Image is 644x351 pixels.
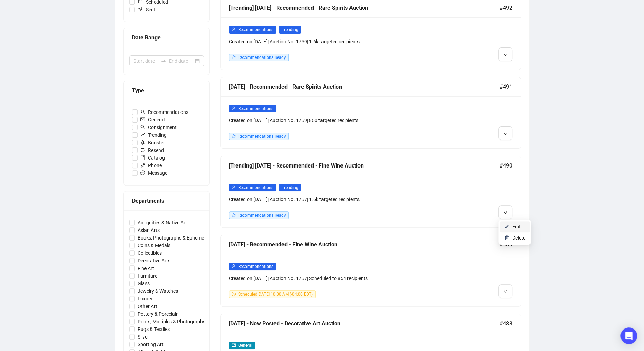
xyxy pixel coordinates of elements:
[135,6,158,13] span: Sent
[500,3,512,12] span: #492
[132,197,201,205] div: Departments
[229,38,440,45] div: Created on [DATE] | Auction No. 1759 | 1.6k targeted recipients
[229,240,500,249] div: [DATE] - Recommended - Fine Wine Auction
[503,210,507,215] span: down
[135,341,166,348] span: Sporting Art
[238,264,273,269] span: Recommendations
[135,303,160,310] span: Other Art
[133,57,158,65] input: Start date
[140,132,145,137] span: rise
[220,156,521,228] a: [Trending] [DATE] - Recommended - Fine Wine Auction#490userRecommendationsTrendingCreated on [DAT...
[140,163,145,168] span: phone
[232,27,236,31] span: user
[220,77,521,149] a: [DATE] - Recommended - Rare Spirits Auction#491userRecommendationsCreated on [DATE]| Auction No. ...
[135,310,181,318] span: Pottery & Porcelain
[220,235,521,307] a: [DATE] - Recommended - Fine Wine Auction#489userRecommendationsCreated on [DATE]| Auction No. 175...
[135,295,155,303] span: Luxury
[229,274,440,282] div: Created on [DATE] | Auction No. 1757 | Scheduled to 854 recipients
[135,264,157,272] span: Fine Art
[232,55,236,59] span: like
[232,343,236,347] span: mail
[138,146,167,154] span: Resend
[232,134,236,138] span: like
[238,134,286,139] span: Recommendations Ready
[504,224,510,229] img: svg+xml;base64,PHN2ZyB4bWxucz0iaHR0cDovL3d3dy53My5vcmcvMjAwMC9zdmciIHhtbG5zOnhsaW5rPSJodHRwOi8vd3...
[135,219,190,226] span: Antiquities & Native Art
[132,33,201,42] div: Date Range
[500,161,512,170] span: #490
[135,242,173,249] span: Coins & Medals
[135,318,208,325] span: Prints, Multiples & Photographs
[140,140,145,145] span: rocket
[279,184,301,191] span: Trending
[229,82,500,91] div: [DATE] - Recommended - Rare Spirits Auction
[138,154,168,162] span: Catalog
[232,292,236,296] span: clock-circle
[135,333,152,341] span: Silver
[138,108,191,116] span: Recommendations
[500,82,512,91] span: #491
[140,117,145,122] span: mail
[138,116,167,124] span: General
[232,264,236,268] span: user
[232,213,236,217] span: like
[500,319,512,328] span: #488
[620,327,637,344] div: Open Intercom Messenger
[135,272,160,280] span: Furniture
[132,86,201,95] div: Type
[238,55,286,60] span: Recommendations Ready
[504,235,510,241] img: svg+xml;base64,PHN2ZyB4bWxucz0iaHR0cDovL3d3dy53My5vcmcvMjAwMC9zdmciIHhtbG5zOnhsaW5rPSJodHRwOi8vd3...
[161,58,166,64] span: to
[140,147,145,152] span: retweet
[138,131,169,139] span: Trending
[238,343,252,348] span: General
[232,106,236,110] span: user
[140,155,145,160] span: book
[238,27,273,32] span: Recommendations
[138,139,168,146] span: Booster
[512,224,521,229] span: Edit
[238,213,286,218] span: Recommendations Ready
[135,226,162,234] span: Asian Arts
[238,292,313,297] span: Scheduled [DATE] 10:00 AM (-04:00 EDT)
[512,235,525,241] span: Delete
[161,58,166,64] span: swap-right
[169,57,194,65] input: End date
[503,289,507,294] span: down
[138,162,165,169] span: Phone
[229,117,440,124] div: Created on [DATE] | Auction No. 1759 | 860 targeted recipients
[140,170,145,175] span: message
[229,3,500,12] div: [Trending] [DATE] - Recommended - Rare Spirits Auction
[135,257,173,264] span: Decorative Arts
[229,196,440,203] div: Created on [DATE] | Auction No. 1757 | 1.6k targeted recipients
[229,161,500,170] div: [Trending] [DATE] - Recommended - Fine Wine Auction
[232,185,236,189] span: user
[279,26,301,34] span: Trending
[238,106,273,111] span: Recommendations
[229,319,500,328] div: [DATE] - Now Posted - Decorative Art Auction
[135,280,152,287] span: Glass
[503,132,507,136] span: down
[140,125,145,129] span: search
[135,234,211,242] span: Books, Photographs & Ephemera
[135,249,165,257] span: Collectibles
[138,169,170,177] span: Message
[503,53,507,57] span: down
[140,109,145,114] span: user
[138,124,179,131] span: Consignment
[135,287,181,295] span: Jewelry & Watches
[135,325,172,333] span: Rugs & Textiles
[238,185,273,190] span: Recommendations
